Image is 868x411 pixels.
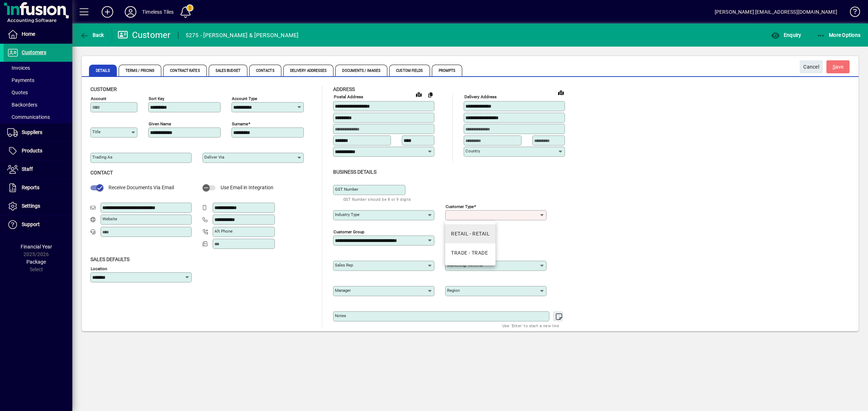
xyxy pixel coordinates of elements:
[214,229,233,234] mat-label: Alt Phone
[769,29,803,42] button: Enquiry
[92,129,101,134] mat-label: Title
[389,65,430,76] span: Custom Fields
[119,65,162,76] span: Terms / Pricing
[72,29,112,42] app-page-header-button: Back
[446,204,474,209] mat-label: Customer type
[4,142,72,160] a: Products
[80,32,104,38] span: Back
[7,77,34,83] span: Payments
[109,185,174,190] span: Receive Documents Via Email
[445,224,495,243] mat-option: RETAIL - RETAIL
[335,263,353,268] mat-label: Sales rep
[7,102,37,108] span: Backorders
[96,5,119,18] button: Add
[335,187,358,192] mat-label: GST Number
[333,169,376,175] span: Business details
[451,249,488,257] div: TRADE - TRADE
[186,30,299,41] div: 5275 - [PERSON_NAME] & [PERSON_NAME]
[817,32,861,38] span: More Options
[22,31,35,37] span: Home
[771,32,801,38] span: Enquiry
[333,229,364,234] mat-label: Customer group
[232,96,257,101] mat-label: Account Type
[335,288,351,293] mat-label: Manager
[555,87,567,98] a: View on map
[445,243,495,263] mat-option: TRADE - TRADE
[221,185,273,190] span: Use Email in Integration
[209,65,247,76] span: Sales Budget
[22,221,40,227] span: Support
[90,256,129,262] span: Sales defaults
[425,89,436,100] button: Copy to Delivery address
[413,88,425,100] a: View on map
[800,60,823,73] button: Cancel
[4,99,72,111] a: Backorders
[91,96,106,101] mat-label: Account
[163,65,207,76] span: Contract Rates
[22,148,42,153] span: Products
[90,86,117,92] span: Customer
[4,74,72,86] a: Payments
[249,65,281,76] span: Contacts
[451,230,490,238] div: RETAIL - RETAIL
[90,170,113,176] span: Contact
[22,185,39,190] span: Reports
[4,216,72,234] a: Support
[4,160,72,178] a: Staff
[102,216,117,221] mat-label: Website
[335,313,346,318] mat-label: Notes
[833,64,835,70] span: S
[232,121,248,126] mat-label: Surname
[803,61,819,73] span: Cancel
[142,6,174,18] div: Timeless Tiles
[92,155,112,160] mat-label: Trading as
[119,5,142,18] button: Profile
[149,121,171,126] mat-label: Given name
[149,96,164,101] mat-label: Sort key
[502,321,559,330] mat-hint: Use 'Enter' to start a new line
[22,49,46,55] span: Customers
[22,166,33,172] span: Staff
[826,60,850,73] button: Save
[335,65,387,76] span: Documents / Images
[4,124,72,142] a: Suppliers
[844,1,859,25] a: Knowledge Base
[22,203,40,209] span: Settings
[4,25,72,43] a: Home
[432,65,463,76] span: Prompts
[89,65,117,76] span: Details
[21,244,52,250] span: Financial Year
[4,86,72,99] a: Quotes
[333,86,355,92] span: Address
[22,129,42,135] span: Suppliers
[26,259,46,265] span: Package
[78,29,106,42] button: Back
[447,288,460,293] mat-label: Region
[4,62,72,74] a: Invoices
[715,6,837,18] div: [PERSON_NAME] [EMAIL_ADDRESS][DOMAIN_NAME]
[204,155,224,160] mat-label: Deliver via
[283,65,334,76] span: Delivery Addresses
[465,148,480,153] mat-label: Country
[7,65,30,71] span: Invoices
[4,111,72,123] a: Communications
[7,114,50,120] span: Communications
[118,29,171,41] div: Customer
[4,179,72,197] a: Reports
[343,195,411,203] mat-hint: GST Number should be 8 or 9 digits
[815,29,863,42] button: More Options
[4,197,72,215] a: Settings
[335,212,359,217] mat-label: Industry type
[833,61,844,73] span: ave
[7,90,28,95] span: Quotes
[91,266,107,271] mat-label: Location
